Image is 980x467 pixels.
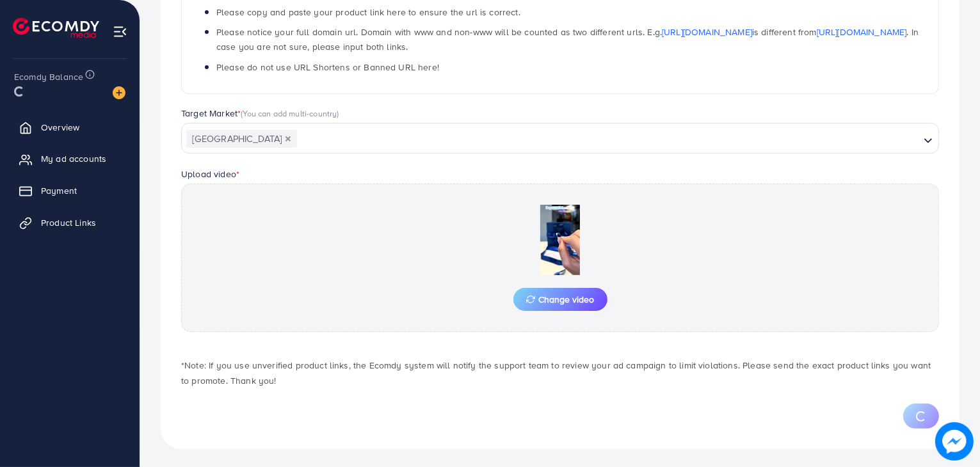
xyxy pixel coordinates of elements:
span: Ecomdy Balance [14,70,83,83]
a: [URL][DOMAIN_NAME] [817,26,907,38]
span: (You can add multi-country) [241,107,339,119]
span: Change video [526,295,595,304]
span: Product Links [41,216,96,229]
input: Search for option [298,129,919,149]
a: My ad accounts [10,146,130,171]
span: My ad accounts [41,152,106,165]
img: Preview Image [496,205,624,275]
span: Please do not use URL Shortens or Banned URL here! [216,61,439,74]
span: [GEOGRAPHIC_DATA] [186,130,297,148]
span: Please notice your full domain url. Domain with www and non-www will be counted as two different ... [216,26,919,53]
p: *Note: If you use unverified product links, the Ecomdy system will notify the support team to rev... [181,358,939,388]
a: Product Links [10,210,130,235]
label: Target Market [181,107,339,120]
a: Payment [10,178,130,203]
a: Overview [10,115,130,140]
label: Upload video [181,168,239,180]
span: Overview [41,121,79,134]
img: image [113,86,125,99]
span: Payment [41,184,77,197]
img: menu [113,24,127,39]
span: Please copy and paste your product link here to ensure the url is correct. [216,6,520,19]
a: [URL][DOMAIN_NAME] [662,26,752,38]
div: Search for option [181,123,939,154]
img: image [935,422,974,461]
button: Deselect Pakistan [285,136,291,142]
img: logo [13,18,99,38]
button: Change video [513,288,607,311]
